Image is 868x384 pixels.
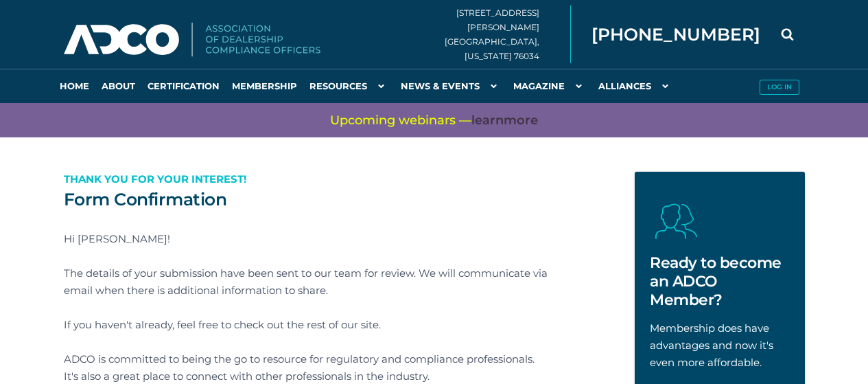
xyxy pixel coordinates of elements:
[303,69,395,103] a: Resources
[95,69,141,103] a: About
[226,69,303,103] a: Membership
[650,253,790,309] h2: Ready to become an ADCO Member?
[330,112,538,129] span: Upcoming webinars —
[395,69,507,103] a: News & Events
[64,189,551,210] h2: Form Confirmation
[471,113,504,128] span: learn
[64,316,551,333] p: If you haven't already, feel free to check out the rest of our site.
[64,170,551,188] p: Thank you for your interest!
[64,264,551,299] p: The details of your submission have been sent to our team for review. We will communicate via ema...
[445,5,571,63] div: [STREET_ADDRESS][PERSON_NAME] [GEOGRAPHIC_DATA], [US_STATE] 76034
[64,23,320,57] img: Association of Dealership Compliance Officers logo
[54,69,95,103] a: Home
[471,112,538,129] a: learnmore
[650,319,790,371] p: Membership does have advantages and now it's even more affordable.
[64,230,551,247] p: Hi [PERSON_NAME]!
[591,26,760,43] span: [PHONE_NUMBER]
[592,69,679,103] a: Alliances
[507,69,592,103] a: Magazine
[141,69,226,103] a: Certification
[753,69,805,103] a: Log in
[760,80,799,95] button: Log in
